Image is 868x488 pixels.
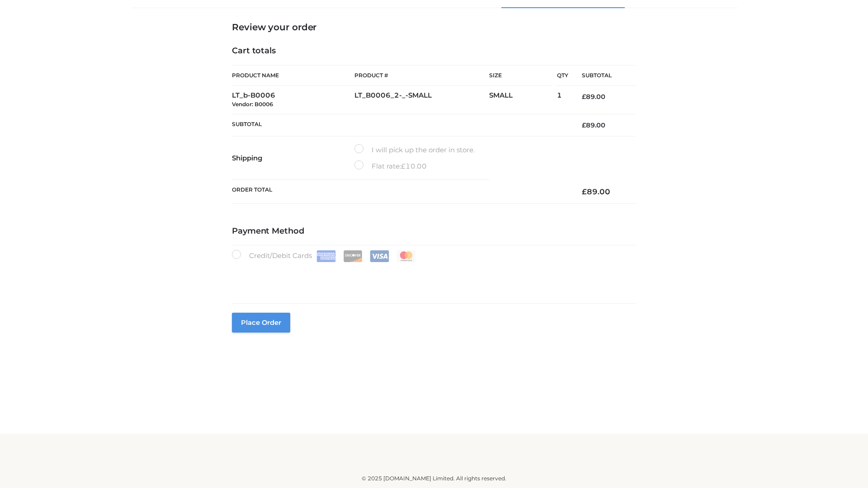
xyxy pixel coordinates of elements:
th: Order Total [232,180,568,204]
h4: Payment Method [232,226,636,236]
td: SMALL [489,86,557,114]
div: © 2025 [DOMAIN_NAME] Limited. All rights reserved. [134,474,734,483]
th: Size [489,66,552,86]
bdi: 10.00 [401,162,427,170]
label: Credit/Debit Cards [232,250,417,262]
span: £ [582,121,586,129]
img: Discover [343,250,363,262]
th: Qty [557,65,568,86]
button: Place order [232,313,290,333]
th: Subtotal [232,114,568,136]
img: Mastercard [396,250,416,262]
h4: Cart totals [232,46,636,56]
th: Product Name [232,65,354,86]
th: Subtotal [568,66,636,86]
span: £ [401,162,406,170]
iframe: Secure payment input frame [230,260,634,293]
small: Vendor: B0006 [232,101,273,108]
bdi: 89.00 [582,187,610,196]
th: Product # [354,65,489,86]
td: LT_B0006_2-_-SMALL [354,86,489,114]
label: I will pick up the order in store. [354,144,475,156]
label: Flat rate: [354,160,427,172]
img: Visa [370,250,389,262]
th: Shipping [232,136,354,180]
bdi: 89.00 [582,121,605,129]
span: £ [582,187,587,196]
bdi: 89.00 [582,93,605,101]
h3: Review your order [232,22,636,33]
td: LT_b-B0006 [232,86,354,114]
span: £ [582,93,586,101]
td: 1 [557,86,568,114]
img: Amex [316,250,336,262]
